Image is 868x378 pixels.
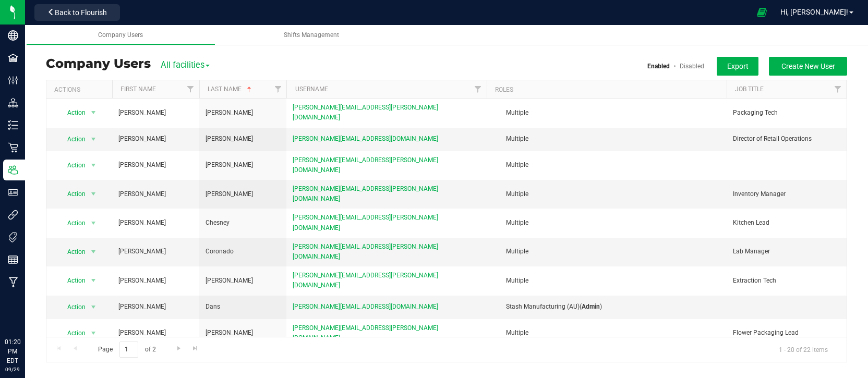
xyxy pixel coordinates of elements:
[733,189,786,199] span: Inventory Manager
[780,8,848,16] span: Hi, [PERSON_NAME]!
[8,232,18,242] inline-svg: Tags
[293,184,480,204] span: [PERSON_NAME][EMAIL_ADDRESS][PERSON_NAME][DOMAIN_NAME]
[118,302,166,312] span: [PERSON_NAME]
[119,342,138,358] input: 1
[87,326,100,340] span: select
[8,53,18,63] inline-svg: Facilities
[188,342,203,356] a: Go to the last page
[87,187,100,201] span: select
[469,80,487,98] a: Filter
[87,105,100,120] span: select
[8,75,18,86] inline-svg: Configuration
[506,277,528,284] span: Multiple
[206,189,253,199] span: [PERSON_NAME]
[54,86,108,93] div: Actions
[8,165,18,175] inline-svg: Users
[750,2,774,22] span: Open Ecommerce Menu
[8,30,18,41] inline-svg: Company
[293,103,480,123] span: [PERSON_NAME][EMAIL_ADDRESS][PERSON_NAME][DOMAIN_NAME]
[87,245,100,259] span: select
[206,108,253,118] span: [PERSON_NAME]
[293,302,438,312] span: [PERSON_NAME][EMAIL_ADDRESS][DOMAIN_NAME]
[733,218,769,228] span: Kitchen Lead
[506,303,580,310] span: Stash Manufacturing (AU)
[293,213,480,233] span: [PERSON_NAME][EMAIL_ADDRESS][PERSON_NAME][DOMAIN_NAME]
[5,337,20,365] p: 01:20 PM EDT
[58,158,87,173] span: Action
[206,302,220,312] span: Dans
[208,86,254,93] a: Last Name
[829,80,847,98] a: Filter
[293,242,480,262] span: [PERSON_NAME][EMAIL_ADDRESS][PERSON_NAME][DOMAIN_NAME]
[733,108,778,118] span: Packaging Tech
[647,63,670,70] a: Enabled
[206,218,230,228] span: Chesney
[506,329,528,336] span: Multiple
[8,254,18,265] inline-svg: Reports
[118,247,166,257] span: [PERSON_NAME]
[206,276,253,286] span: [PERSON_NAME]
[31,293,43,306] iframe: Resource center unread badge
[8,277,18,287] inline-svg: Manufacturing
[506,248,528,255] span: Multiple
[293,323,480,343] span: [PERSON_NAME][EMAIL_ADDRESS][PERSON_NAME][DOMAIN_NAME]
[5,365,20,373] p: 09/29
[87,132,100,147] span: select
[8,187,18,198] inline-svg: User Roles
[8,210,18,220] inline-svg: Integrations
[87,216,100,230] span: select
[118,134,166,144] span: [PERSON_NAME]
[506,161,528,168] span: Multiple
[485,302,728,312] div: ( )
[781,62,835,70] span: Create New User
[506,135,528,142] span: Multiple
[98,31,143,39] span: Company Users
[727,62,749,70] span: Export
[769,57,847,76] button: Create New User
[120,86,156,93] a: First Name
[87,158,100,173] span: select
[118,160,166,170] span: [PERSON_NAME]
[58,245,87,259] span: Action
[582,303,600,310] b: Admin
[46,57,151,70] h3: Company Users
[206,160,253,170] span: [PERSON_NAME]
[34,4,120,21] button: Back to Flourish
[506,109,528,116] span: Multiple
[206,247,234,257] span: Coronado
[118,276,166,286] span: [PERSON_NAME]
[8,97,18,108] inline-svg: Distribution
[161,60,210,70] span: All facilities
[87,300,100,314] span: select
[118,218,166,228] span: [PERSON_NAME]
[8,120,18,130] inline-svg: Inventory
[733,328,799,338] span: Flower Packaging Lead
[58,216,87,230] span: Action
[206,328,253,338] span: [PERSON_NAME]
[206,134,253,144] span: [PERSON_NAME]
[506,190,528,198] span: Multiple
[58,132,87,147] span: Action
[717,57,758,76] button: Export
[87,273,100,288] span: select
[171,342,186,356] a: Go to the next page
[293,134,438,144] span: [PERSON_NAME][EMAIL_ADDRESS][DOMAIN_NAME]
[733,247,770,257] span: Lab Manager
[293,271,480,290] span: [PERSON_NAME][EMAIL_ADDRESS][PERSON_NAME][DOMAIN_NAME]
[680,63,704,70] a: Disabled
[733,134,812,144] span: Director of Retail Operations
[58,273,87,288] span: Action
[58,105,87,120] span: Action
[284,31,339,39] span: Shifts Management
[10,295,42,326] iframe: Resource center
[118,108,166,118] span: [PERSON_NAME]
[58,187,87,201] span: Action
[770,342,836,357] span: 1 - 20 of 22 items
[735,86,764,93] a: Job Title
[58,326,87,340] span: Action
[58,300,87,314] span: Action
[293,155,480,175] span: [PERSON_NAME][EMAIL_ADDRESS][PERSON_NAME][DOMAIN_NAME]
[8,142,18,153] inline-svg: Retail
[55,8,107,17] span: Back to Flourish
[487,80,727,99] th: Roles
